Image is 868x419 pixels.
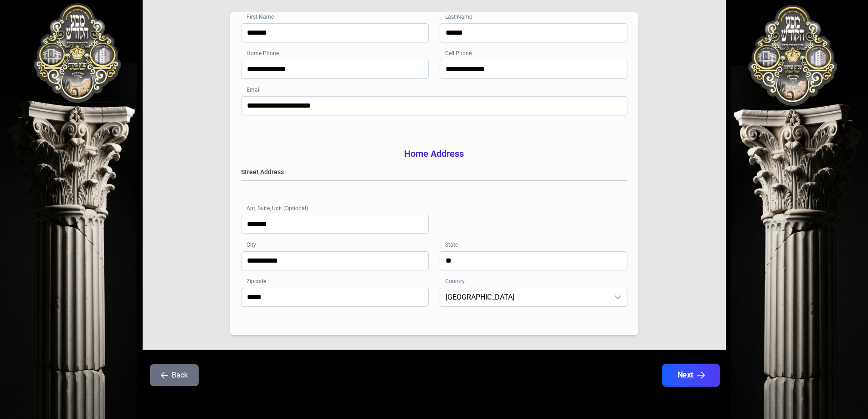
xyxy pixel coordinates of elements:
[241,147,627,160] h3: Home Address
[241,167,627,176] label: Street Address
[662,364,719,387] button: Next
[150,364,199,386] button: Back
[609,288,627,306] div: dropdown trigger
[440,288,609,306] span: United States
